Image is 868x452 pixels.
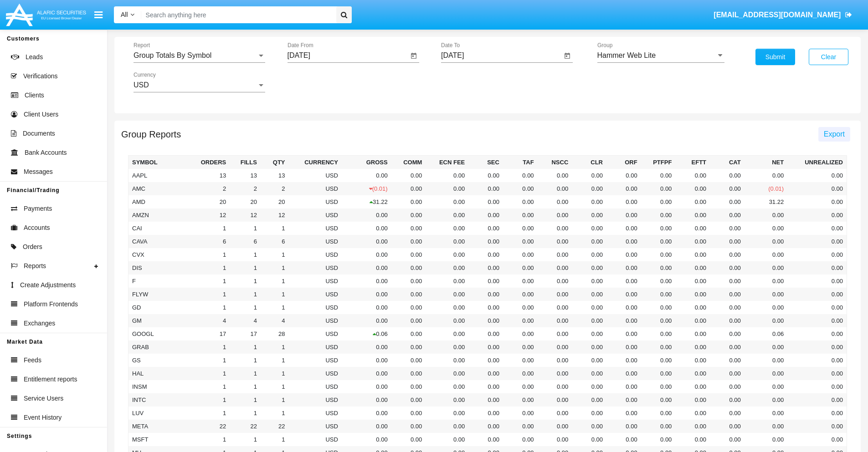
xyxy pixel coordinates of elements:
th: EFTT [675,156,710,169]
th: TAF [503,156,538,169]
td: 0.00 [572,222,606,235]
td: 0.00 [641,288,676,301]
td: 0.00 [503,208,538,222]
td: 1 [261,288,289,301]
td: 1 [187,288,230,301]
td: 0.00 [606,261,641,274]
td: AMC [128,182,188,195]
td: 0.00 [538,274,572,288]
td: 0.00 [572,169,606,182]
td: 0.00 [606,235,641,248]
span: Client Users [24,110,58,119]
td: 13 [187,169,230,182]
td: 0.00 [787,327,847,340]
td: 0.00 [426,182,468,195]
td: 6 [230,235,261,248]
td: 0.00 [426,222,468,235]
td: USD [289,248,342,261]
td: USD [289,169,342,182]
td: USD [289,208,342,222]
td: 0.00 [606,222,641,235]
td: 0.00 [745,248,787,261]
th: Ecn Fee [426,156,468,169]
td: 0.00 [426,195,468,208]
td: 0.00 [538,340,572,354]
td: 2 [230,182,261,195]
td: 1 [230,248,261,261]
td: 0.00 [538,235,572,248]
th: NSCC [538,156,572,169]
td: 1 [230,340,261,354]
td: 0.00 [641,274,676,288]
td: 0.00 [787,261,847,274]
td: 6 [187,235,230,248]
td: 0.00 [641,261,676,274]
td: AMZN [128,208,188,222]
th: Symbol [128,156,188,169]
span: USD [134,81,149,89]
span: Orders [23,242,42,252]
td: 0.00 [641,314,676,327]
td: 0.00 [391,222,426,235]
td: CVX [128,248,188,261]
td: 0.00 [641,248,676,261]
td: 0.00 [675,248,710,261]
th: ORF [606,156,641,169]
td: 0.00 [468,222,503,235]
td: 0.00 [675,195,710,208]
td: 0.00 [572,208,606,222]
td: 0.00 [426,288,468,301]
td: GM [128,314,188,327]
td: 0.00 [641,195,676,208]
td: 0.00 [787,248,847,261]
td: 0.00 [538,314,572,327]
td: 0.00 [675,314,710,327]
td: 1 [187,340,230,354]
td: 0.00 [468,301,503,314]
td: 0.00 [426,169,468,182]
td: 0.00 [342,169,391,182]
td: USD [289,195,342,208]
td: 0.00 [787,169,847,182]
td: 0.00 [538,169,572,182]
td: 0.00 [572,182,606,195]
input: Search [141,6,333,23]
td: 4 [261,314,289,327]
span: Verifications [23,71,57,81]
td: 0.00 [787,288,847,301]
td: 0.00 [426,235,468,248]
td: 0.00 [426,274,468,288]
td: 0.00 [426,340,468,354]
td: 0.00 [468,327,503,340]
td: 0.00 [572,235,606,248]
td: 0.00 [538,182,572,195]
td: USD [289,327,342,340]
td: 0.00 [391,182,426,195]
td: 0.00 [675,274,710,288]
td: 0.00 [710,169,745,182]
button: Open calendar [408,51,419,61]
td: 0.00 [538,301,572,314]
span: Event History [24,413,62,422]
td: 0.00 [468,340,503,354]
td: 12 [261,208,289,222]
td: 1 [230,222,261,235]
td: 0.00 [538,222,572,235]
td: 0.00 [745,301,787,314]
img: Logo image [5,1,87,28]
th: PTFPF [641,156,676,169]
td: 0.00 [342,288,391,301]
td: 0.00 [641,327,676,340]
span: Bank Accounts [25,148,67,157]
td: 1 [230,261,261,274]
th: Net [745,156,787,169]
td: 0.00 [538,327,572,340]
td: 0.00 [342,248,391,261]
td: USD [289,182,342,195]
td: CAI [128,222,188,235]
td: 13 [261,169,289,182]
th: Comm [391,156,426,169]
td: 0.00 [606,314,641,327]
td: 0.06 [342,327,391,340]
span: Reports [24,261,46,271]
